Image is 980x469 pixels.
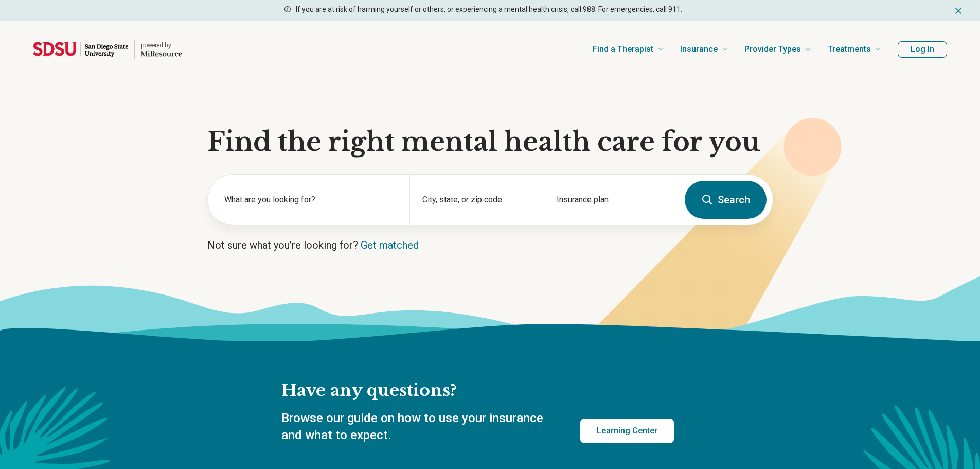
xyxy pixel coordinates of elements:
[33,33,182,66] a: Home page
[580,419,674,443] a: Learning Center
[361,239,419,251] a: Get matched
[685,181,767,219] button: Search
[828,29,881,70] a: Treatments
[953,4,964,16] button: Dismiss
[296,4,682,15] p: If you are at risk of harming yourself or others, or experiencing a mental health crisis, call 98...
[898,41,947,58] button: Log In
[281,380,674,402] h2: Have any questions?
[744,29,811,70] a: Provider Types
[744,42,801,57] span: Provider Types
[224,194,397,206] label: What are you looking for?
[593,42,653,57] span: Find a Therapist
[141,41,182,49] p: powered by
[680,29,728,70] a: Insurance
[207,127,773,158] h1: Find the right mental health care for you
[281,410,556,444] p: Browse our guide on how to use your insurance and what to expect.
[593,29,664,70] a: Find a Therapist
[828,42,871,57] span: Treatments
[207,238,773,252] p: Not sure what you’re looking for?
[680,42,718,57] span: Insurance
